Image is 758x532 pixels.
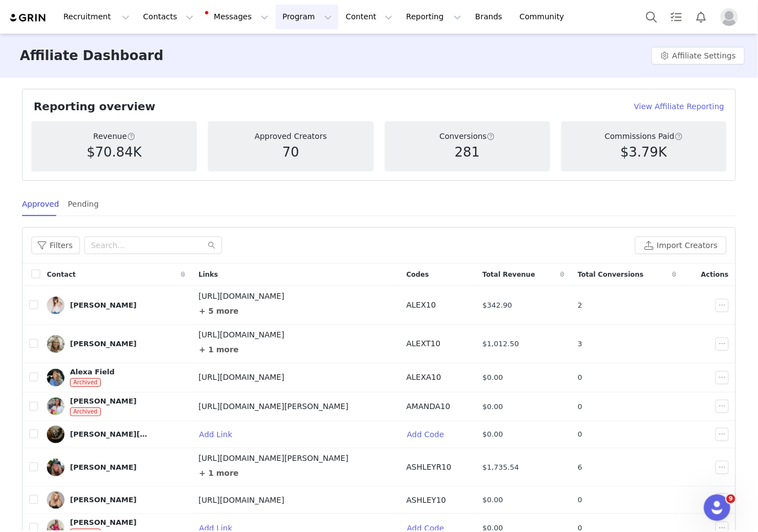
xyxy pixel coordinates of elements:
img: placeholder-profile.jpg [721,8,738,26]
button: + 1 more [198,341,239,358]
span: $1,735.54 [482,462,519,473]
span: Total Conversions [578,270,644,280]
button: Recruitment [57,4,136,29]
img: cedd34d3-0225-418e-a2d5-41084a9e180e.jpg [47,369,64,386]
div: [PERSON_NAME] [70,463,137,472]
span: [URL][DOMAIN_NAME] [198,373,284,381]
div: [PERSON_NAME] [70,301,137,310]
span: Contact [47,270,76,280]
span: ALEX10 [406,300,436,309]
div: [PERSON_NAME] [70,518,137,527]
button: Content [339,4,399,29]
span: [URL][DOMAIN_NAME] [198,496,284,504]
span: [URL][DOMAIN_NAME] [198,292,284,300]
span: $0.00 [482,429,503,440]
span: $0.00 [482,372,503,383]
a: Brands [469,4,512,29]
iframe: Intercom live chat [704,495,730,521]
div: [PERSON_NAME] [70,496,137,504]
div: Pending [68,192,99,217]
i: icon: search [208,241,216,249]
h5: $3.79K [621,142,667,162]
img: 296b720e-b39e-40e8-9724-7572ecc1334c.jpg [47,335,64,353]
h5: 70 [282,142,299,162]
a: Tasks [664,4,689,29]
span: ALEXA10 [406,373,441,381]
p: Commissions Paid [605,131,682,142]
span: ASHLEY10 [406,496,446,504]
span: Links [198,270,218,280]
div: Alexa Field [70,368,115,377]
div: Approved [22,192,59,217]
span: 0 [578,495,582,506]
button: Filters [31,237,80,254]
span: 0 [578,429,582,440]
span: ASHLEYR10 [406,463,451,471]
div: [PERSON_NAME][DATE] [70,430,153,439]
button: + 5 more [198,302,239,320]
img: 5fa15665-a7ce-43aa-83cc-d6d7d31f0e42.jpg [47,426,64,443]
img: 87130400-886b-46af-8ffe-852d05298200.jpg [47,297,64,314]
p: Revenue [93,131,135,142]
h5: 281 [455,142,480,162]
span: 2 [578,300,582,311]
span: $0.00 [482,401,503,412]
img: grin logo [9,13,47,23]
div: [PERSON_NAME] [70,340,137,348]
img: 2a9530d4-c94a-4a69-a7f7-c6a7e6f84804.jpg [47,459,64,476]
span: Codes [406,270,429,280]
div: [PERSON_NAME] [70,397,137,406]
input: Search... [84,237,222,254]
span: [URL][DOMAIN_NAME][PERSON_NAME] [198,402,348,411]
button: Profile [714,8,749,26]
button: Import Creators [635,237,727,254]
span: Total Revenue [482,270,535,280]
span: 9 [727,495,735,503]
span: [URL][DOMAIN_NAME][PERSON_NAME] [198,454,348,463]
span: [URL][DOMAIN_NAME] [198,330,284,339]
h3: Affiliate Dashboard [20,46,163,66]
h5: $70.84K [87,142,142,162]
button: Notifications [689,4,713,29]
img: 09dfdc96-a059-4a3d-9f0a-54cb2b1fd600.jpg [47,397,64,415]
span: $0.00 [482,495,503,506]
button: Affiliate Settings [652,47,745,65]
img: ce15fa30-6b71-4407-94de-1f83ebbdfe54--s.jpg [47,491,64,509]
span: Archived [70,378,101,387]
a: View Affiliate Reporting [634,101,724,112]
div: Actions [683,265,735,284]
button: Contacts [137,4,200,29]
span: 0 [578,372,582,383]
span: 6 [578,462,582,473]
span: AMANDA10 [406,402,450,411]
span: $342.90 [482,300,512,311]
span: $1,012.50 [482,338,519,350]
span: ALEXT10 [406,339,440,348]
span: Archived [70,407,101,416]
span: 3 [578,338,582,350]
button: Add Link [198,426,241,443]
button: Reporting [400,4,468,29]
button: Program [276,4,338,29]
h2: Reporting overview [34,98,155,115]
span: 0 [578,401,582,412]
a: Community [513,4,576,29]
p: Approved Creators [255,131,327,142]
button: Search [639,4,664,29]
button: Messages [201,4,275,29]
button: Add Code [406,426,453,443]
p: Conversions [439,131,495,142]
button: + 1 more [198,464,239,482]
